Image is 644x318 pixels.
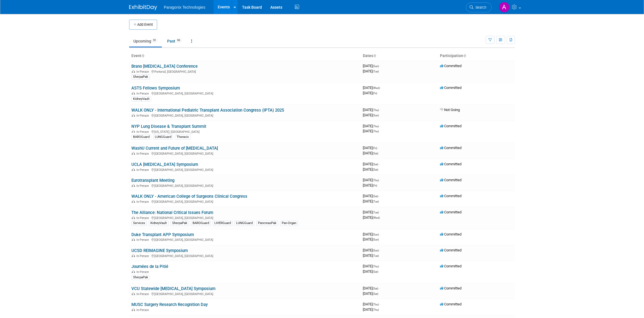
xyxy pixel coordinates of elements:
span: (Thu) [373,130,379,133]
span: [DATE] [363,215,380,220]
span: In-Person [136,184,151,188]
span: [DATE] [363,178,380,182]
span: In-Person [136,270,151,274]
span: Committed [440,232,461,236]
span: (Tue) [373,200,379,203]
div: LUNGGuard [153,135,173,140]
div: SherpaPak [131,275,150,280]
span: Search [473,5,486,10]
img: In-Person Event [132,292,135,295]
span: (Fri) [373,147,377,150]
span: Paragonix Technologies [164,5,205,10]
div: KidneyVault [131,96,151,102]
a: Search [466,3,492,12]
img: In-Person Event [132,114,135,117]
img: ExhibitDay [129,5,157,10]
span: [DATE] [363,108,380,112]
span: Not Going [440,108,460,112]
span: (Sat) [373,163,378,166]
span: [DATE] [363,183,377,187]
div: [GEOGRAPHIC_DATA], [GEOGRAPHIC_DATA] [131,291,358,296]
span: [DATE] [363,237,379,241]
th: Participation [438,51,515,61]
span: Committed [440,124,461,128]
img: In-Person Event [132,92,135,95]
span: - [379,286,380,290]
div: [GEOGRAPHIC_DATA], [GEOGRAPHIC_DATA] [131,183,358,188]
a: The Alliance: National Critical Issues Forum [131,210,213,215]
div: [GEOGRAPHIC_DATA], [GEOGRAPHIC_DATA] [131,167,358,172]
div: [GEOGRAPHIC_DATA], [GEOGRAPHIC_DATA] [131,215,358,220]
span: (Fri) [373,184,377,187]
a: WALK ONLY - International Pediatric Transplant Association Congress (IPTA) 2025 [131,108,284,113]
span: [DATE] [363,307,379,312]
span: (Sun) [373,233,379,236]
span: (Tue) [373,254,379,257]
span: - [381,86,382,90]
span: 93 [176,38,182,43]
div: [GEOGRAPHIC_DATA], [GEOGRAPHIC_DATA] [131,199,358,204]
span: Committed [440,302,461,306]
span: Committed [440,264,461,268]
div: [GEOGRAPHIC_DATA], [GEOGRAPHIC_DATA] [131,91,358,95]
span: Committed [440,210,461,214]
a: VCU Statewide [MEDICAL_DATA] Symposium [131,286,216,291]
img: In-Person Event [132,216,135,219]
span: (Sat) [373,287,378,290]
span: (Sun) [373,114,379,117]
span: - [379,194,380,198]
div: LUNGGuard [235,221,254,226]
span: Committed [440,86,461,90]
span: (Thu) [373,179,379,182]
span: In-Person [136,114,151,117]
div: BAROGuard [131,135,151,140]
span: Committed [440,286,461,290]
span: - [379,162,380,166]
span: [DATE] [363,86,382,90]
span: (Sat) [373,195,378,198]
a: WashU Current and Future of [MEDICAL_DATA] [131,146,218,151]
span: Committed [440,178,461,182]
a: MUSC Surgery Research Recognition Day [131,302,208,307]
span: - [380,264,380,268]
span: [DATE] [363,194,380,198]
span: [DATE] [363,162,380,166]
span: [DATE] [363,124,380,128]
div: [US_STATE], [GEOGRAPHIC_DATA] [131,129,358,134]
span: (Thu) [373,303,379,306]
span: (Wed) [373,216,380,219]
img: In-Person Event [132,168,135,171]
span: (Sun) [373,238,379,241]
span: (Thu) [373,109,379,112]
a: Eurotransplant Meeting [131,178,174,183]
div: Services [131,221,147,226]
span: In-Person [136,238,151,242]
a: UCLA [MEDICAL_DATA] Symposium [131,162,198,167]
span: [DATE] [363,167,378,171]
span: [DATE] [363,69,379,73]
a: Journées de la Pitié [131,264,168,269]
span: [DATE] [363,151,378,155]
span: - [380,248,380,252]
a: WALK ONLY - American College of Surgeons Clinical Congress [131,194,247,199]
a: NYP Lung Disease & Transplant Summit [131,124,206,129]
span: (Thu) [373,125,379,128]
span: [DATE] [363,291,378,296]
span: (Thu) [373,265,379,268]
span: (Fri) [373,92,377,95]
span: [DATE] [363,64,380,68]
a: Duke Transplant APP Symposium [131,232,194,237]
div: PancreasPak [256,221,278,226]
img: In-Person Event [132,70,135,73]
span: Committed [440,64,461,68]
span: Committed [440,146,461,150]
div: [GEOGRAPHIC_DATA], [GEOGRAPHIC_DATA] [131,151,358,156]
span: 51 [151,38,158,43]
span: [DATE] [363,253,379,258]
div: KidneyVault [149,221,169,226]
span: In-Person [136,70,151,74]
div: [GEOGRAPHIC_DATA], [GEOGRAPHIC_DATA] [131,113,358,117]
span: (Tue) [373,211,379,214]
span: Committed [440,194,461,198]
img: In-Person Event [132,308,135,311]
